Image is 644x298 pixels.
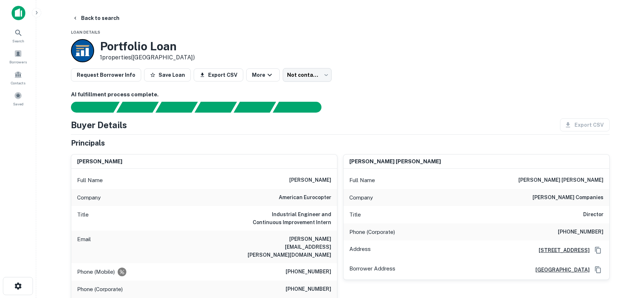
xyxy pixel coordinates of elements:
a: Borrowers [2,47,34,66]
h6: [PERSON_NAME] [PERSON_NAME] [518,176,603,185]
span: Search [12,38,24,44]
a: [STREET_ADDRESS] [533,246,590,254]
p: Email [77,235,91,259]
div: Principals found, still searching for contact information. This may take time... [233,102,276,113]
a: Search [2,26,34,45]
h6: [PHONE_NUMBER] [558,228,603,236]
h6: Industrial Engineer and Continuous Improvement Intern [244,210,331,226]
p: Company [349,193,373,202]
div: Principals found, AI now looking for contact information... [194,102,237,113]
button: Export CSV [194,68,243,81]
span: Saved [13,101,24,107]
h6: [PERSON_NAME][EMAIL_ADDRESS][PERSON_NAME][DOMAIN_NAME] [244,235,331,259]
h6: AI fulfillment process complete. [71,91,610,99]
h3: Portfolio Loan [100,39,195,53]
button: Save Loan [144,68,191,81]
p: Phone (Mobile) [77,268,115,276]
p: Full Name [77,176,103,185]
span: Contacts [11,80,25,86]
div: Requests to not be contacted at this number [118,268,126,276]
div: Documents found, AI parsing details... [155,102,198,113]
p: 1 properties ([GEOGRAPHIC_DATA]) [100,53,195,62]
p: Phone (Corporate) [349,228,395,236]
h6: [PERSON_NAME] [289,176,331,185]
div: Not contacted [283,68,332,82]
div: AI fulfillment process complete. [273,102,330,113]
p: Address [349,245,371,256]
p: Borrower Address [349,264,395,275]
button: Request Borrower Info [71,68,141,81]
h6: [PHONE_NUMBER] [286,268,331,276]
h6: [PERSON_NAME] [77,158,122,166]
p: Title [77,210,89,226]
iframe: Chat Widget [608,240,644,275]
span: Loan Details [71,30,100,34]
p: Full Name [349,176,375,185]
a: Saved [2,89,34,108]
h6: american eurocopter [279,193,331,202]
a: Contacts [2,68,34,87]
img: capitalize-icon.png [12,6,25,20]
h6: [PERSON_NAME] [PERSON_NAME] [349,158,441,166]
div: Sending borrower request to AI... [62,102,117,113]
h6: Director [583,210,603,219]
h6: [PHONE_NUMBER] [286,285,331,294]
h5: Principals [71,138,105,148]
button: Copy Address [593,245,603,256]
div: Your request is received and processing... [116,102,159,113]
p: Title [349,210,361,219]
h4: Buyer Details [71,118,127,131]
button: Copy Address [593,264,603,275]
button: Back to search [70,12,122,25]
h6: [PERSON_NAME] companies [533,193,603,202]
button: More [246,68,280,81]
span: Borrowers [9,59,27,65]
a: [GEOGRAPHIC_DATA] [530,266,590,274]
p: Phone (Corporate) [77,285,123,294]
p: Company [77,193,101,202]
